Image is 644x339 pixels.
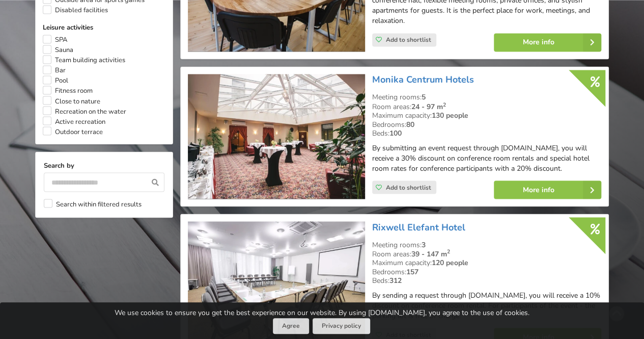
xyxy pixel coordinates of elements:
label: Search within filtered results [44,199,142,209]
a: More info [494,180,601,199]
label: Leisure activities [43,22,165,33]
span: Add to shortlist [386,183,431,191]
div: Bedrooms: [372,267,601,276]
a: Privacy policy [313,318,370,334]
a: Rixwell​ Elefant Hotel [372,221,465,233]
div: Maximum capacity: [372,258,601,267]
strong: 120 people [432,257,468,267]
strong: 39 - 147 m [411,249,450,258]
div: Meeting rooms: [372,93,601,102]
a: Monika Centrum Hotels [372,73,474,86]
p: By sending a request through [DOMAIN_NAME], you will receive a 10% discount on conference room re... [372,290,601,321]
strong: 24 - 97 m [411,101,446,111]
strong: 130 people [432,110,468,120]
strong: 312 [389,275,402,285]
div: Beds: [372,276,601,285]
div: Bedrooms: [372,120,601,129]
label: Sauna [43,45,73,55]
label: SPA [43,35,67,45]
strong: 80 [406,119,414,129]
strong: 5 [422,92,426,102]
span: Add to shortlist [386,36,431,44]
label: Bar [43,65,66,75]
label: Disabled facilities [43,5,108,15]
div: Room areas: [372,249,601,258]
div: Beds: [372,128,601,138]
label: Recreation on the water [43,106,126,116]
sup: 2 [443,100,446,108]
div: Meeting rooms: [372,240,601,249]
label: Active recreation [43,116,105,126]
div: Room areas: [372,102,601,111]
strong: 3 [422,240,426,249]
div: Maximum capacity: [372,111,601,120]
a: More info [494,33,601,51]
label: Outdoor terrace [43,126,103,137]
strong: 100 [389,128,402,138]
button: Agree [273,318,309,334]
strong: 157 [406,267,418,276]
p: By submitting an event request through [DOMAIN_NAME], you will receive a 30% discount on conferen... [372,143,601,173]
label: Team building activities [43,55,125,65]
label: Fitness room [43,86,93,96]
label: Search by [44,160,164,170]
img: Hotel | Riga | Monika Centrum Hotels [188,74,365,199]
label: Pool [43,75,68,86]
label: Close to nature [43,96,100,106]
sup: 2 [447,247,450,255]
